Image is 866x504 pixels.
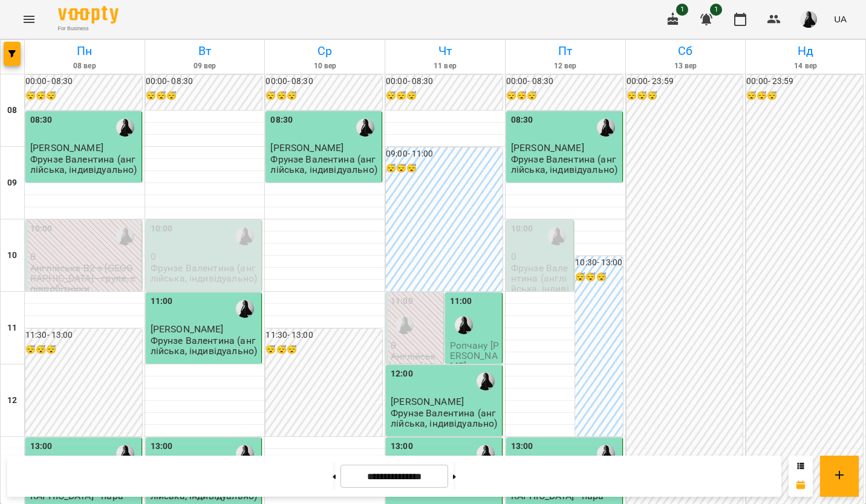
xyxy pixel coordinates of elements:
h6: 10 вер [267,60,383,72]
h6: Нд [747,42,864,60]
h6: 😴😴😴 [265,343,382,357]
h6: 11:30 - 13:00 [265,329,382,342]
label: 08:30 [511,114,533,127]
h6: Пн [27,42,143,60]
span: UA [834,13,847,25]
img: a8a45f5fed8cd6bfe970c81335813bd9.jpg [800,11,817,28]
h6: 00:00 - 08:30 [386,75,503,88]
div: Фрунзе Валентина Сергіївна (а) [396,316,414,334]
label: 10:00 [151,222,173,236]
h6: 😴😴😴 [575,271,622,284]
label: 12:00 [391,367,413,381]
h6: 😴😴😴 [386,162,503,175]
p: Фрунзе Валентина (англійська, індивідуально) [511,154,620,175]
h6: Пт [507,42,623,60]
img: Фрунзе Валентина Сергіївна (а) [116,118,134,137]
h6: 11 [7,321,17,335]
p: Фрунзе Валентина (англійська, індивідуально) [151,335,259,357]
h6: 11:30 - 13:00 [25,329,142,342]
h6: 😴😴😴 [506,89,623,103]
h6: Чт [387,42,503,60]
img: Фрунзе Валентина Сергіївна (а) [477,372,495,390]
h6: 00:00 - 23:59 [627,75,743,88]
h6: 09 вер [147,60,263,72]
span: Ропчану [PERSON_NAME] [450,340,499,372]
span: [PERSON_NAME] [270,142,343,153]
p: Фрунзе Валентина (англійська, індивідуально) [391,408,500,429]
h6: Сб [628,42,744,60]
p: 0 [30,251,139,262]
button: Menu [15,5,44,34]
h6: 😴😴😴 [746,89,863,103]
img: Фрунзе Валентина Сергіївна (а) [548,227,566,245]
label: 13:00 [30,440,53,453]
span: 1 [710,4,722,16]
p: Фрунзе Валентина (англійська, індивідуально) [151,263,259,284]
label: 08:30 [270,114,293,127]
label: 11:00 [450,295,472,308]
h6: 😴😴😴 [627,89,743,103]
span: [PERSON_NAME] [151,323,224,335]
h6: 09 [7,176,17,190]
img: Фрунзе Валентина Сергіївна (а) [236,300,254,318]
img: Фрунзе Валентина Сергіївна (а) [236,227,254,245]
h6: 12 [7,394,17,407]
h6: 13 вер [628,60,744,72]
p: 0 [511,251,571,262]
span: 1 [676,4,688,16]
p: 0 [151,251,259,262]
img: Фрунзе Валентина Сергіївна (а) [597,445,615,463]
h6: 08 [7,104,17,117]
p: Фрунзе Валентина (англійська, індивідуально) [511,263,571,305]
h6: 😴😴😴 [25,343,142,357]
button: UA [829,8,851,30]
span: [PERSON_NAME] [30,142,103,153]
h6: 😴😴😴 [146,89,262,103]
span: [PERSON_NAME] [511,142,584,153]
p: 0 [391,340,440,351]
h6: 10:30 - 13:00 [575,256,622,270]
p: Англійська В2 з [GEOGRAPHIC_DATA] - група, співробітники [391,351,440,414]
h6: 😴😴😴 [265,89,382,103]
label: 10:00 [30,222,53,236]
h6: 12 вер [507,60,623,72]
h6: 00:00 - 08:30 [25,75,142,88]
div: Фрунзе Валентина Сергіївна (а) [116,445,134,463]
p: Фрунзе Валентина (англійська, індивідуально) [270,154,379,175]
label: 10:00 [511,222,533,236]
label: 08:30 [30,114,53,127]
h6: 00:00 - 23:59 [746,75,863,88]
h6: 00:00 - 08:30 [265,75,382,88]
span: For Business [58,25,119,33]
img: Фрунзе Валентина Сергіївна (а) [356,118,374,137]
h6: 00:00 - 08:30 [146,75,262,88]
img: Voopty Logo [58,6,119,24]
img: Фрунзе Валентина Сергіївна (а) [477,445,495,463]
p: Англійська В2 з [GEOGRAPHIC_DATA] - група, співробітники [30,263,139,294]
div: Фрунзе Валентина Сергіївна (а) [597,118,615,137]
h6: Ср [267,42,383,60]
p: Фрунзе Валентина (англійська, індивідуально) [30,154,139,175]
h6: 08 вер [27,60,143,72]
label: 13:00 [511,440,533,453]
label: 13:00 [391,440,413,453]
img: Фрунзе Валентина Сергіївна (а) [236,445,254,463]
h6: 00:00 - 08:30 [506,75,623,88]
img: Фрунзе Валентина Сергіївна (а) [116,227,134,245]
label: 11:00 [391,295,413,308]
span: [PERSON_NAME] [391,396,464,407]
h6: Вт [147,42,263,60]
h6: 10 [7,249,17,262]
h6: 😴😴😴 [386,89,503,103]
h6: 😴😴😴 [25,89,142,103]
